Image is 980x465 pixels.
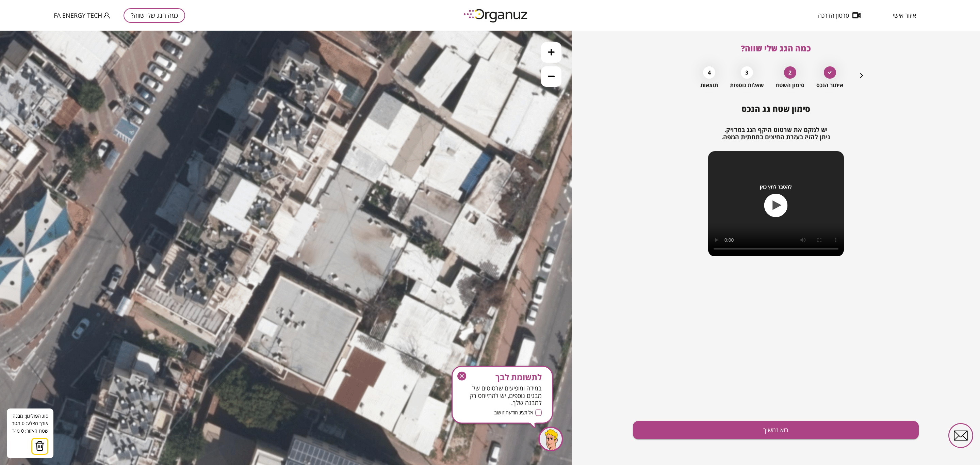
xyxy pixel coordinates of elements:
[818,12,849,19] span: סרטון הדרכה
[633,421,919,439] button: בוא נמשיך
[13,382,23,388] span: מבנה
[760,184,792,190] span: להסבר לחץ כאן
[35,410,45,420] img: trash.svg
[12,389,20,396] span: מטר
[12,397,20,403] span: מ"ּר
[741,43,811,54] span: כמה הגג שלי שווה?
[54,12,102,19] span: FA ENERGY TECH
[493,409,533,416] span: אל תציג הודעה זו שוב.
[703,66,715,79] div: 4
[883,12,926,19] button: איזור אישי
[22,389,24,396] span: 0
[26,389,48,396] span: אורך הצלע:
[463,385,542,407] span: במידה ומופיעים שרטוטים של מבנים נוספים, יש להתייחס רק למבנה שלך.
[463,372,542,382] span: לתשומת לבך
[893,12,916,19] span: איזור אישי
[24,382,48,388] span: סוג הפוליגון:
[124,8,185,23] button: כמה הגג שלי שווה?
[54,11,110,20] button: FA ENERGY TECH
[775,82,804,89] span: סימון השטח
[741,66,753,79] div: 3
[741,103,810,114] span: סימון שטח גג הנכס
[784,66,796,79] div: 2
[21,397,24,403] span: 0
[730,82,764,89] span: שאלות נוספות
[459,6,534,25] img: logo
[700,82,718,89] span: תוצאות
[808,12,871,19] button: סרטון הדרכה
[25,397,48,403] span: שטח האזור:
[633,126,919,141] h2: יש למקם את שרטוט היקף הגג במדויק. ניתן להזיז בעזרת החיצים בתחתית המפה.
[816,82,843,89] span: איתור הנכס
